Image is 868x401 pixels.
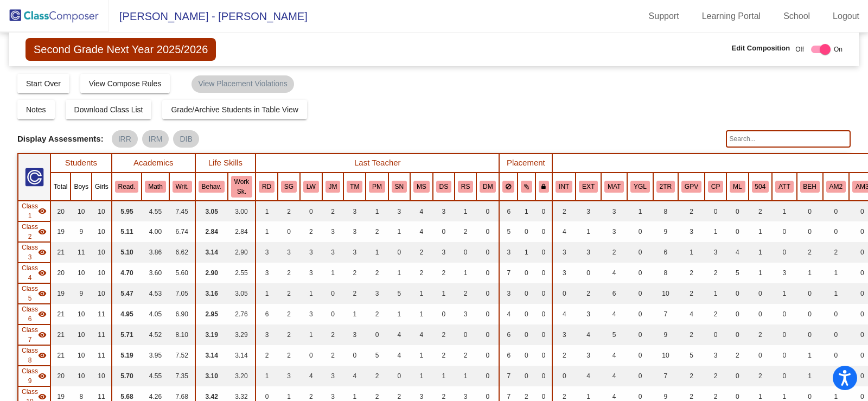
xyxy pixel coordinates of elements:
td: 1 [388,263,410,283]
td: 0 [749,283,773,304]
button: AM2 [826,181,846,193]
td: 1 [797,263,823,283]
td: 0 [627,263,653,283]
button: JM [325,181,341,193]
td: 2 [322,201,344,221]
td: 4.55 [142,201,169,221]
span: Class 3 [22,243,38,262]
td: 2 [705,263,726,283]
td: 3 [552,242,576,263]
td: 10 [92,283,112,304]
td: 0 [388,242,410,263]
td: 5 [388,283,410,304]
td: 1 [749,242,773,263]
th: Girls [92,173,112,201]
td: 2 [823,242,849,263]
td: 10 [653,283,678,304]
td: 1 [343,304,366,324]
td: 2 [278,304,300,324]
td: 2 [410,263,433,283]
span: View Compose Rules [89,79,162,88]
td: 1 [749,221,773,242]
td: 4 [726,242,748,263]
td: 2 [343,283,366,304]
td: 10 [92,201,112,221]
td: 3.86 [142,242,169,263]
td: 0 [797,221,823,242]
td: 3 [322,221,344,242]
th: Shari Nair [388,173,410,201]
button: View Compose Rules [80,74,170,93]
td: 1 [705,283,726,304]
button: 504 [752,181,769,193]
td: 6.90 [169,304,195,324]
td: 3 [322,242,344,263]
td: 1 [518,242,535,263]
td: 3.00 [228,201,256,221]
mat-chip: DIB [173,130,199,148]
td: 4 [410,221,433,242]
button: Download Class List [66,100,152,119]
td: 5 [499,221,518,242]
td: 1 [627,201,653,221]
td: 5.60 [169,263,195,283]
button: Notes [17,100,55,119]
td: 1 [455,263,476,283]
td: 0 [322,283,344,304]
span: Class 2 [22,222,38,241]
mat-icon: visibility [38,227,47,236]
th: 504 Plan [749,173,773,201]
td: 3 [300,263,322,283]
td: 0 [823,221,849,242]
th: Keep with teacher [535,173,553,201]
span: Notes [26,105,46,114]
td: 0 [627,221,653,242]
td: 0 [455,242,476,263]
td: 3 [705,242,726,263]
td: 0 [576,263,601,283]
th: Good Parent Volunteer [678,173,705,201]
td: 3 [601,221,627,242]
button: 2TR [656,181,675,193]
td: No teacher - ICR2/S/Z [18,221,50,242]
td: 1 [772,283,796,304]
td: 5.47 [112,283,142,304]
td: 2.55 [228,263,256,283]
td: 7.05 [169,283,195,304]
th: Introvert [552,173,576,201]
td: 7 [499,263,518,283]
td: 20 [50,263,71,283]
td: 5.95 [112,201,142,221]
td: 1 [823,283,849,304]
td: 0 [772,221,796,242]
td: 3 [256,263,278,283]
td: 10 [92,221,112,242]
td: 2 [366,263,388,283]
td: 0 [535,201,553,221]
td: 0 [433,304,455,324]
td: 9 [71,283,92,304]
td: 2.95 [195,304,228,324]
td: 9 [653,221,678,242]
td: 5.11 [112,221,142,242]
td: 3 [300,304,322,324]
td: 0 [476,242,499,263]
td: 3.14 [195,242,228,263]
td: 4 [499,304,518,324]
td: 5.10 [112,242,142,263]
td: 5 [726,263,748,283]
mat-chip: IRR [112,130,138,148]
th: I&RS Behavior [797,173,823,201]
th: Pamela Moore [366,173,388,201]
td: 2 [343,263,366,283]
th: Danielle Murphy [476,173,499,201]
td: 0 [552,283,576,304]
td: 1 [388,221,410,242]
a: Learning Portal [693,8,770,25]
td: 20 [50,201,71,221]
td: 0 [797,283,823,304]
td: 11 [92,304,112,324]
button: Math [145,181,165,193]
td: 0 [518,221,535,242]
td: 0 [772,242,796,263]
